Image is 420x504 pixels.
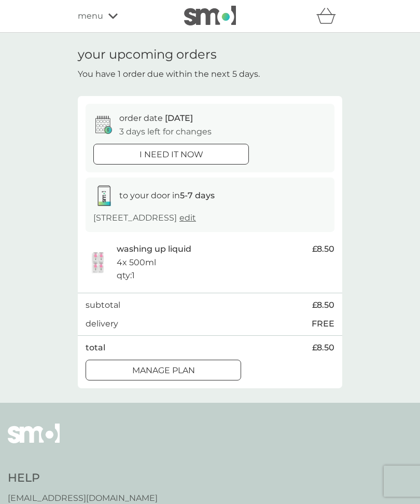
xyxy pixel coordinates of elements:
[86,360,241,380] button: Manage plan
[119,190,215,200] span: to your door in
[119,125,212,139] p: 3 days left for changes
[312,242,334,256] span: £8.50
[8,470,158,486] h4: Help
[312,317,334,331] p: FREE
[78,47,217,62] h1: your upcoming orders
[8,424,60,459] img: smol
[139,148,203,161] p: i need it now
[312,341,334,355] span: £8.50
[184,6,236,25] img: smol
[117,242,191,256] p: washing up liquid
[312,298,334,312] span: £8.50
[180,190,215,200] strong: 5-7 days
[86,298,120,312] p: subtotal
[179,213,196,223] a: edit
[316,6,342,26] div: basket
[132,364,195,377] p: Manage plan
[86,341,105,355] p: total
[93,144,249,165] button: i need it now
[78,9,103,23] span: menu
[165,113,193,123] span: [DATE]
[86,317,118,331] p: delivery
[93,211,196,225] p: [STREET_ADDRESS]
[117,269,135,282] p: qty : 1
[117,256,156,269] p: 4x 500ml
[119,112,193,125] p: order date
[78,67,260,81] p: You have 1 order due within the next 5 days.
